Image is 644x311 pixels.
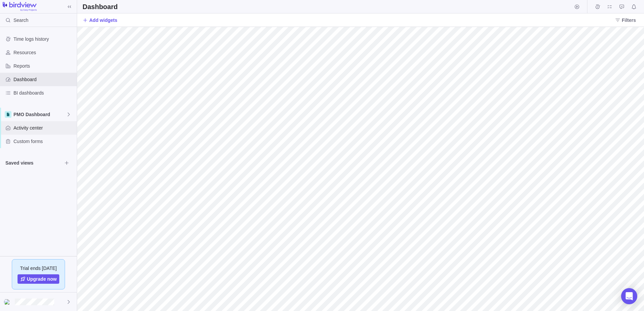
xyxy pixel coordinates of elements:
[27,276,57,282] span: Upgrade now
[20,265,57,272] span: Trial ends [DATE]
[83,2,118,11] h2: Dashboard
[605,2,614,11] span: My assignments
[18,274,60,284] a: Upgrade now
[13,125,74,131] span: Activity center
[572,2,582,11] span: Start timer
[13,76,74,83] span: Dashboard
[13,36,74,42] span: Time logs history
[13,138,74,145] span: Custom forms
[4,299,12,305] img: Show
[622,17,636,24] span: Filters
[13,17,28,24] span: Search
[89,17,117,24] span: Add widgets
[62,158,71,168] span: Browse views
[629,2,639,11] span: Notifications
[617,2,626,11] span: Approval requests
[593,5,602,10] a: Time logs
[605,5,614,10] a: My assignments
[83,15,117,25] span: Add widgets
[13,49,74,56] span: Resources
[4,298,12,306] div: Sepideh Ghayoumi
[5,160,62,166] span: Saved views
[621,288,637,304] div: Open Intercom Messenger
[593,2,602,11] span: Time logs
[13,63,74,69] span: Reports
[612,15,639,25] span: Filters
[13,90,74,96] span: BI dashboards
[629,5,639,10] a: Notifications
[617,5,626,10] a: Approval requests
[13,111,66,118] span: PMO Dashboard
[3,2,37,11] img: logo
